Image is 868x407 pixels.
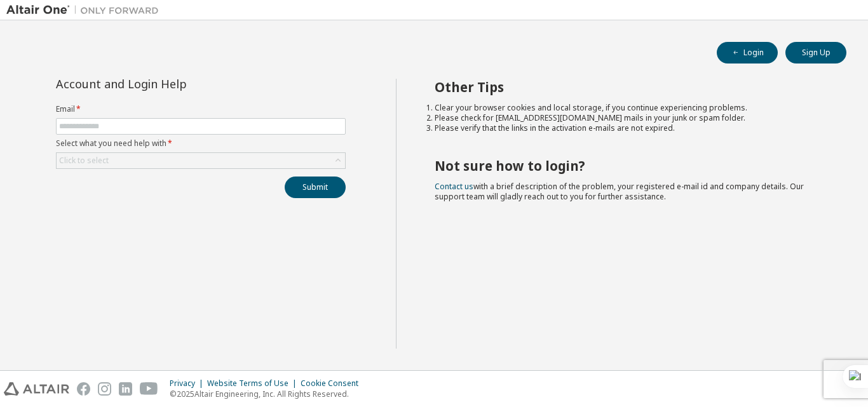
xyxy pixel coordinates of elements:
[56,138,346,149] label: Select what you need help with
[435,103,824,113] li: Clear your browser cookies and local storage, if you continue experiencing problems.
[785,42,846,63] button: Sign Up
[77,382,90,396] img: facebook.svg
[435,181,804,202] span: with a brief description of the problem, your registered e-mail id and company details. Our suppo...
[435,181,473,192] a: Contact us
[435,113,824,123] li: Please check for [EMAIL_ADDRESS][DOMAIN_NAME] mails in your junk or spam folder.
[207,378,301,389] div: Website Terms of Use
[98,382,111,396] img: instagram.svg
[56,104,346,114] label: Email
[285,177,346,198] button: Submit
[140,382,158,396] img: youtube.svg
[435,123,824,133] li: Please verify that the links in the activation e-mails are not expired.
[4,382,69,396] img: altair_logo.svg
[119,382,132,396] img: linkedin.svg
[59,156,109,166] div: Click to select
[6,4,165,17] img: Altair One
[57,153,345,168] div: Click to select
[170,389,366,399] p: © 2025 Altair Engineering, Inc. All Rights Reserved.
[170,378,207,389] div: Privacy
[435,157,824,174] h2: Not sure how to login?
[435,79,824,95] h2: Other Tips
[717,42,778,63] button: Login
[56,79,288,89] div: Account and Login Help
[301,378,366,389] div: Cookie Consent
